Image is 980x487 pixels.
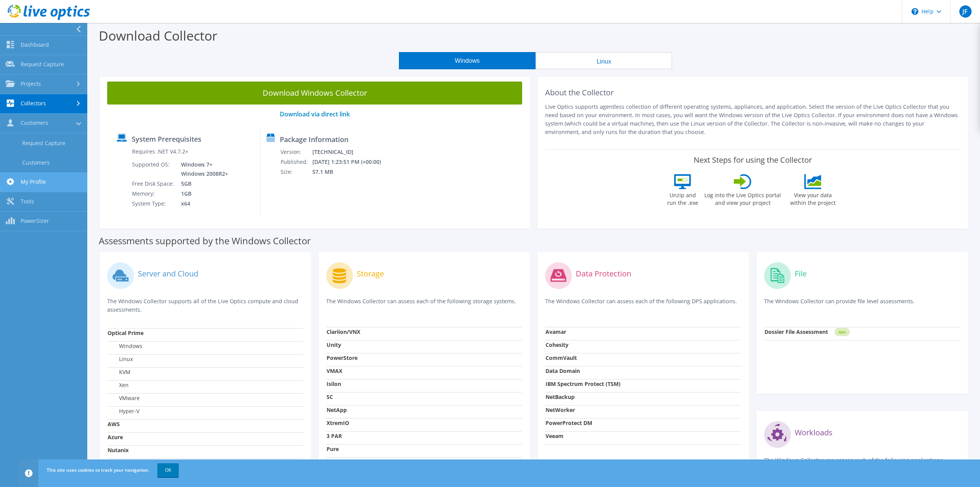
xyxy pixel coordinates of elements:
label: Linux [108,355,133,363]
label: Package Information [280,136,348,143]
label: File [795,270,807,278]
p: The Windows Collector supports all of the Live Optics compute and cloud assessments. [107,297,303,314]
label: Data Protection [576,270,631,278]
strong: Cohesity [546,341,568,348]
p: The Windows Collector can assess each of the following DPS applications. [545,297,741,313]
button: Windows [399,52,536,69]
p: Live Optics supports agentless collection of different operating systems, appliances, and applica... [545,103,960,136]
label: Assessments supported by the Windows Collector [99,237,311,245]
span: JF [959,5,972,18]
strong: Optical Prime [108,329,144,337]
strong: PowerStore [327,354,358,361]
strong: CommVault [546,354,577,361]
strong: IBM Spectrum Protect (TSM) [546,380,621,387]
h2: About the Collector [545,88,960,97]
td: Free Disk Space: [132,179,175,189]
td: Size: [280,167,312,177]
label: Download Collector [99,27,217,44]
td: Version: [280,147,312,157]
td: 57.1 MB [312,167,391,177]
strong: XtremIO [327,419,349,427]
strong: Isilon [327,380,341,387]
a: Download Windows Collector [107,82,522,105]
td: x64 [175,199,230,209]
td: System Type: [132,199,175,209]
strong: Data Domain [546,367,580,374]
strong: Dossier File Assessment [764,328,828,335]
td: [DATE] 1:23:51 PM (+00:00) [312,157,391,167]
strong: NetBackup [546,393,575,400]
label: Log into the Live Optics portal and view your project [704,189,781,207]
td: 1GB [175,189,230,199]
p: The Windows Collector can assess each of the following storage systems. [326,297,522,313]
label: View your data within the project [785,189,840,207]
span: This site uses cookies to track your navigation. [47,467,149,473]
label: Requires .NET V4.7.2+ [132,148,188,155]
strong: VMAX [327,367,342,374]
p: The Windows Collector can assess each of the following applications. [764,456,960,472]
label: Workloads [795,429,833,436]
label: Next Steps for using the Collector [694,155,812,165]
strong: NetWorker [546,406,575,413]
strong: Avamar [546,328,566,335]
a: Download via direct link [280,110,350,118]
strong: AWS [108,420,120,428]
strong: Azure [108,433,123,441]
label: Windows [108,342,142,350]
strong: Hitachi [327,458,345,466]
tspan: NEW! [838,330,846,334]
td: Memory: [132,189,175,199]
label: Server and Cloud [138,270,198,278]
strong: Unity [327,341,341,348]
label: Storage [357,270,384,278]
label: System Prerequisites [132,135,201,143]
label: VMware [108,394,140,402]
strong: Pure [327,445,339,453]
td: [TECHNICAL_ID] [312,147,391,157]
label: Xen [108,381,129,389]
strong: Veeam [546,432,563,440]
td: Supported OS: [132,160,175,179]
button: Linux [536,52,672,69]
svg: \n [911,8,918,15]
label: Unzip and run the .exe [665,189,700,207]
label: KVM [108,368,131,376]
strong: SC [327,393,333,400]
p: The Windows Collector can provide file level assessments. [764,297,960,313]
strong: PowerProtect DM [546,419,592,427]
strong: Clariion/VNX [327,328,360,335]
td: Windows 7+ Windows 2008R2+ [175,160,230,179]
td: Published: [280,157,312,167]
strong: 3 PAR [327,432,342,440]
td: 5GB [175,179,230,189]
a: OK [157,463,179,477]
strong: NetApp [327,406,347,413]
label: Hyper-V [108,407,139,415]
strong: Nutanix [108,446,129,454]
